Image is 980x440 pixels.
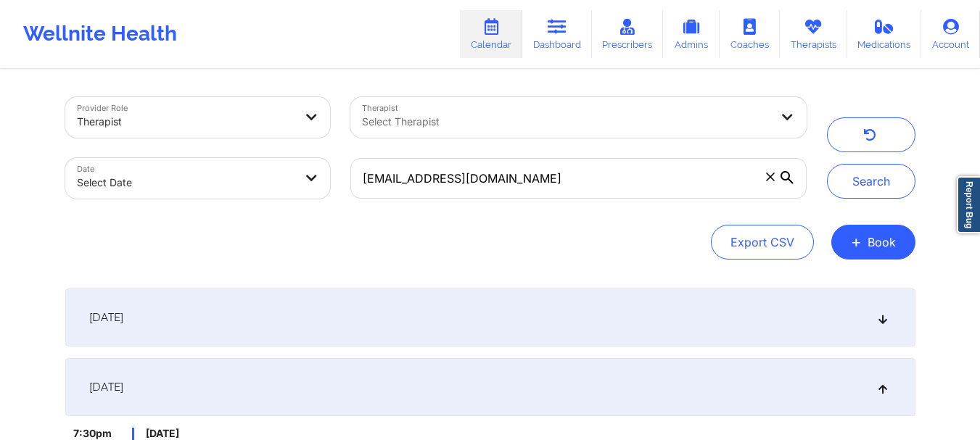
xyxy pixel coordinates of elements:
[350,158,806,199] input: Search by patient email
[831,225,915,260] button: +Book
[77,106,295,138] div: Therapist
[851,238,862,246] span: +
[957,176,980,233] a: Report Bug
[720,10,780,58] a: Coaches
[77,167,295,199] div: Select Date
[89,380,123,394] span: [DATE]
[780,10,847,58] a: Therapists
[663,10,720,58] a: Admins
[146,428,400,439] span: [DATE]
[89,310,123,325] span: [DATE]
[460,10,522,58] a: Calendar
[921,10,980,58] a: Account
[73,428,112,439] span: 7:30pm
[711,225,814,260] button: Export CSV
[522,10,592,58] a: Dashboard
[827,164,915,199] button: Search
[592,10,664,58] a: Prescribers
[847,10,922,58] a: Medications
